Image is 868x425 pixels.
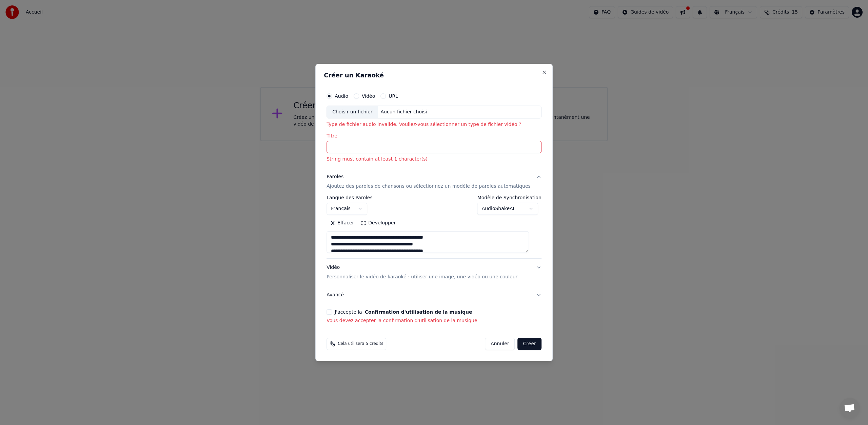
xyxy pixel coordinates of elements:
[485,338,515,350] button: Annuler
[327,274,517,280] p: Personnaliser le vidéo de karaoké : utiliser une image, une vidéo ou une couleur
[327,156,541,163] p: String must contain at least 1 character(s)
[327,183,531,190] p: Ajoutez des paroles de chansons ou sélectionnez un modèle de paroles automatiques
[518,338,541,350] button: Créer
[357,218,399,228] button: Développer
[327,133,541,138] label: Titre
[477,195,541,200] label: Modèle de Synchronisation
[327,168,541,195] button: ParolesAjoutez des paroles de chansons ou sélectionnez un modèle de paroles automatiques
[327,317,541,324] p: Vous devez accepter la confirmation d'utilisation de la musique
[327,218,357,228] button: Effacer
[378,109,430,115] div: Aucun fichier choisi
[324,72,544,78] h2: Créer un Karaoké
[327,286,541,304] button: Avancé
[327,195,541,258] div: ParolesAjoutez des paroles de chansons ou sélectionnez un modèle de paroles automatiques
[327,264,517,280] div: Vidéo
[335,94,348,98] label: Audio
[362,94,375,98] label: Vidéo
[327,121,541,128] p: Type de fichier audio invalide. Vouliez-vous sélectionner un type de fichier vidéo ?
[338,341,383,347] span: Cela utilisera 5 crédits
[365,310,472,314] button: J'accepte la
[335,310,472,314] label: J'accepte la
[389,94,398,98] label: URL
[327,106,378,118] div: Choisir un fichier
[327,259,541,286] button: VidéoPersonnaliser le vidéo de karaoké : utiliser une image, une vidéo ou une couleur
[327,173,343,180] div: Paroles
[327,195,373,200] label: Langue des Paroles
